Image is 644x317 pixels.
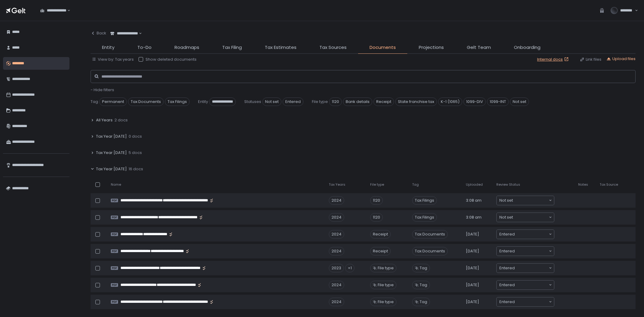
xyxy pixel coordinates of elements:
[370,247,391,255] div: Receipt
[600,182,618,187] span: Tax Source
[106,27,142,40] div: Search for option
[370,196,383,205] div: 1120
[497,213,554,222] div: Search for option
[419,44,444,51] span: Projections
[370,230,391,239] div: Receipt
[222,44,242,51] span: Tax Filing
[515,265,548,271] input: Search for option
[345,264,354,272] div: +1
[329,230,344,239] div: 2024
[329,247,344,255] div: 2024
[463,98,486,106] span: 1099-DIV
[497,264,554,273] div: Search for option
[283,98,303,106] span: Entered
[515,299,548,305] input: Search for option
[499,214,513,220] span: Not set
[499,197,513,203] span: Not set
[370,213,383,222] div: 1120
[129,150,142,155] span: 5 docs
[499,282,515,288] span: Entered
[96,150,127,155] span: Tax Year [DATE]
[175,44,199,51] span: Roadmaps
[412,247,448,255] span: Tax Documents
[496,182,520,187] span: Review Status
[420,265,427,271] span: Tag
[378,265,394,271] span: File type
[497,297,554,306] div: Search for option
[99,98,127,106] span: Permanent
[137,44,152,51] span: To-Do
[580,57,601,62] button: Link files
[102,44,114,51] span: Entity
[420,299,427,305] span: Tag
[36,4,70,17] div: Search for option
[129,134,142,139] span: 0 docs
[329,298,344,306] div: 2024
[262,98,281,106] span: Not set
[91,30,106,36] div: Back
[466,232,479,237] span: [DATE]
[467,44,491,51] span: Gelt Team
[466,215,482,220] span: 3:08 am
[606,56,636,62] button: Upload files
[510,98,529,106] span: Not set
[343,98,372,106] span: Bank details
[138,30,138,37] input: Search for option
[91,87,114,93] button: - Hide filters
[96,134,127,139] span: Tax Year [DATE]
[412,182,419,187] span: Tag
[329,264,344,272] div: 2023
[497,247,554,256] div: Search for option
[438,98,462,106] span: K-1 (1065)
[466,182,483,187] span: Uploaded
[92,57,134,62] div: View by: Tax years
[329,213,344,222] div: 2024
[329,182,345,187] span: Tax Years
[412,230,448,239] span: Tax Documents
[312,99,328,104] span: File type
[319,44,347,51] span: Tax Sources
[499,231,515,237] span: Entered
[466,265,479,271] span: [DATE]
[578,182,588,187] span: Notes
[128,98,164,106] span: Tax Documents
[111,182,121,187] span: Name
[466,282,479,288] span: [DATE]
[373,98,394,106] span: Receipt
[378,282,394,288] span: File type
[395,98,437,106] span: State franchise tax
[412,213,437,222] span: Tax Filings
[420,282,427,288] span: Tag
[265,44,296,51] span: Tax Estimates
[499,299,515,305] span: Entered
[515,231,548,237] input: Search for option
[91,99,98,104] span: Tag
[499,248,515,254] span: Entered
[412,196,437,205] span: Tax Filings
[114,117,128,123] span: 2 docs
[91,27,106,39] button: Back
[466,198,482,203] span: 3:08 am
[329,196,344,205] div: 2024
[129,166,143,172] span: 16 docs
[370,182,384,187] span: File type
[514,44,540,51] span: Onboarding
[513,214,548,220] input: Search for option
[165,98,190,106] span: Tax Filings
[378,299,394,305] span: File type
[96,166,127,172] span: Tax Year [DATE]
[329,281,344,289] div: 2024
[244,99,261,104] span: Statuses
[466,299,479,305] span: [DATE]
[497,280,554,290] div: Search for option
[497,230,554,239] div: Search for option
[198,99,208,104] span: Entity
[513,197,548,203] input: Search for option
[96,117,113,123] span: All Years
[329,98,342,106] span: 1120
[466,248,479,254] span: [DATE]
